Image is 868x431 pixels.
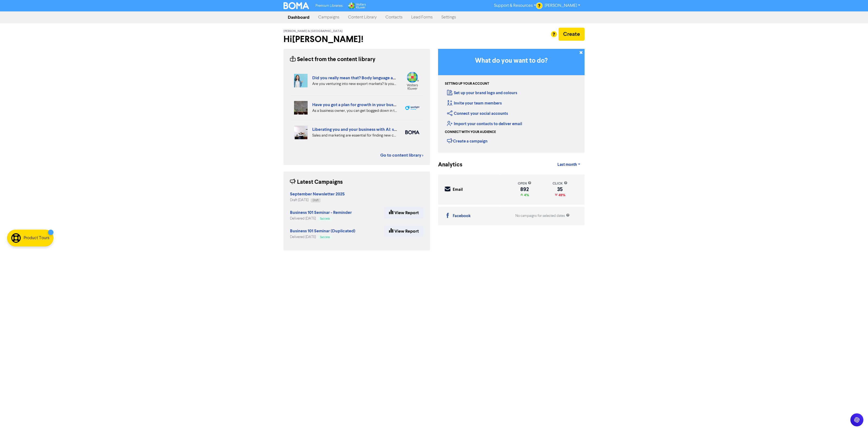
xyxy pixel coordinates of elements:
[445,81,489,86] div: Setting up your account
[553,159,585,170] a: Last month
[315,4,343,8] span: Premium Libraries:
[290,192,345,197] a: September Newsletter 2025
[347,2,366,9] img: Wolters Kluwer
[290,228,355,234] strong: Business 101 Seminar (Duplicated)
[553,181,567,186] div: click
[438,49,585,153] div: Getting Started in BOMA
[447,121,522,126] a: Import your contacts to deliver email
[380,152,423,159] a: Go to content library >
[447,101,502,106] a: Invite your team members
[283,12,314,23] a: Dashboard
[384,226,423,237] a: View Report
[447,137,487,145] div: Create a campaign
[553,187,567,192] div: 35
[453,187,463,193] div: Email
[312,108,397,114] div: As a business owner, you can get bogged down in the demands of day-to-day business. We can help b...
[290,229,355,233] a: Business 101 Seminar (Duplicated)
[490,1,540,10] a: Support & Resources
[407,12,437,23] a: Lead Forms
[344,12,381,23] a: Content Library
[283,2,309,9] img: BOMA Logo
[447,90,517,96] a: Set up your brand logo and colours
[437,12,460,23] a: Settings
[523,193,529,197] span: 4%
[290,55,375,64] div: Select from the content library
[446,57,576,65] h3: What do you want to do?
[518,181,531,186] div: open
[312,81,397,87] div: Are you venturing into new export markets? Is your workforce or client base multicultural? Be awa...
[320,236,330,239] span: Success
[320,217,330,220] span: Success
[540,1,585,10] a: [PERSON_NAME]
[290,191,345,197] strong: September Newsletter 2025
[518,187,531,192] div: 892
[290,234,355,240] div: Delivered [DATE]
[445,130,496,135] div: Connect with your audience
[453,213,471,219] div: Facebook
[405,130,419,134] img: boma
[312,133,397,138] div: Sales and marketing are essential for finding new customers but eat into your business time. We e...
[290,198,345,203] div: Draft [DATE]
[290,178,343,186] div: Latest Campaigns
[283,29,343,33] span: [PERSON_NAME] & [GEOGRAPHIC_DATA]
[312,102,405,107] a: Have you got a plan for growth in your business?
[447,111,508,116] a: Connect your social accounts
[283,34,430,45] h2: Hi [PERSON_NAME] !
[314,12,344,23] a: Campaigns
[381,12,407,23] a: Contacts
[384,207,423,218] a: View Report
[290,211,352,215] a: Business 101 Seminar - Reminder
[515,213,570,218] div: No campaigns for selected dates
[438,161,456,169] div: Analytics
[405,106,419,110] img: spotlight
[557,162,577,167] span: Last month
[557,193,565,197] span: 49%
[312,127,430,132] a: Liberating you and your business with AI: sales and marketing
[313,199,318,202] span: Draft
[405,72,419,90] img: wolters_kluwer
[290,210,352,215] strong: Business 101 Seminar - Reminder
[841,405,868,431] iframe: Chat Widget
[559,28,585,41] button: Create
[312,75,442,81] a: Did you really mean that? Body language and cross-border business
[290,216,352,221] div: Delivered [DATE]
